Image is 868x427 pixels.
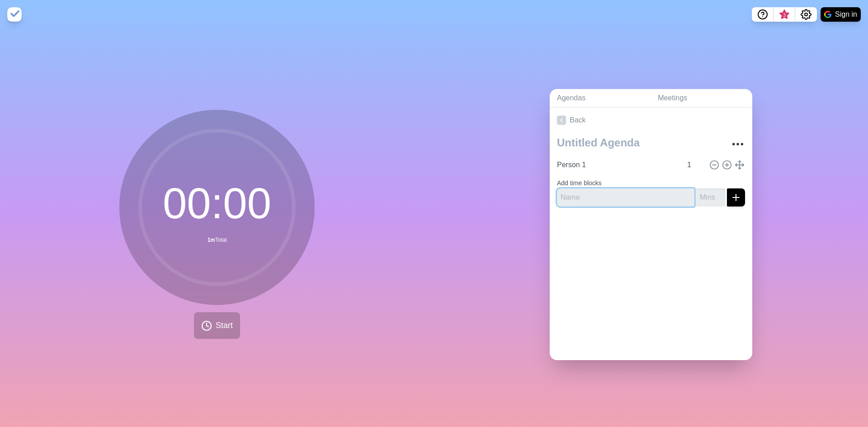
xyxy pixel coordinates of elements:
[651,89,752,108] a: Meetings
[194,312,240,339] button: Start
[774,7,795,22] button: What’s new
[553,156,682,174] input: Name
[824,11,831,18] img: google logo
[550,89,651,108] a: Agendas
[821,7,861,22] button: Sign in
[557,188,694,206] input: Name
[7,7,22,22] img: timeblocks logo
[795,7,817,22] button: Settings
[684,156,705,174] input: Mins
[216,319,233,332] span: Start
[550,108,752,133] a: Back
[557,179,602,187] label: Add time blocks
[696,188,725,206] input: Mins
[781,11,788,19] span: 3
[729,135,747,153] button: More
[752,7,774,22] button: Help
